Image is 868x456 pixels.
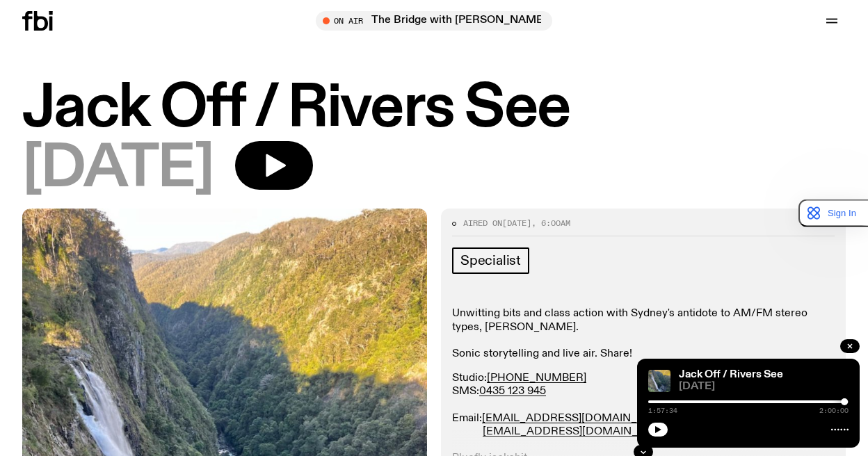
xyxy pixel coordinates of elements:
[22,141,213,197] span: [DATE]
[452,307,835,361] p: Unwitting bits and class action with Sydney's antidote to AM/FM stereo types, [PERSON_NAME]. Soni...
[479,386,546,397] a: 0435 123 945
[819,407,849,414] span: 2:00:00
[22,81,846,137] h1: Jack Off / Rivers See
[460,253,521,268] span: Specialist
[463,218,502,229] span: Aired on
[648,407,677,414] span: 1:57:34
[483,426,674,437] a: [EMAIL_ADDRESS][DOMAIN_NAME]
[316,11,552,31] button: On AirThe Bridge with [PERSON_NAME]
[482,413,673,424] a: [EMAIL_ADDRESS][DOMAIN_NAME]
[531,218,570,229] span: , 6:00am
[679,369,783,380] a: Jack Off / Rivers See
[452,247,529,274] a: Specialist
[679,382,849,392] span: [DATE]
[502,218,531,229] span: [DATE]
[487,373,586,384] a: [PHONE_NUMBER]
